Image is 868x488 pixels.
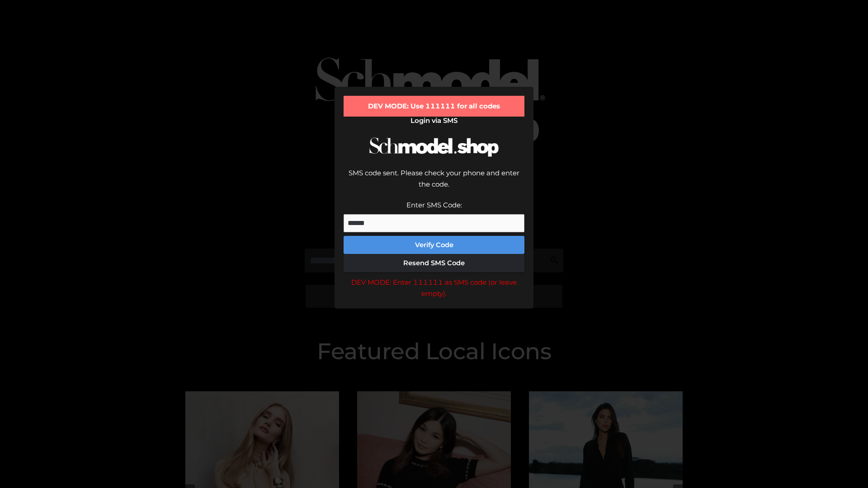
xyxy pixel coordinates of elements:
div: DEV MODE: Enter 111111 as SMS code (or leave empty). [344,277,524,300]
button: Verify Code [344,236,524,254]
div: SMS code sent. Please check your phone and enter the code. [344,167,524,199]
img: Schmodel Logo [366,129,502,165]
label: Enter SMS Code: [406,201,462,209]
h2: Login via SMS [344,117,524,125]
button: Resend SMS Code [344,254,524,272]
div: DEV MODE: Use 111111 for all codes [344,96,524,117]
